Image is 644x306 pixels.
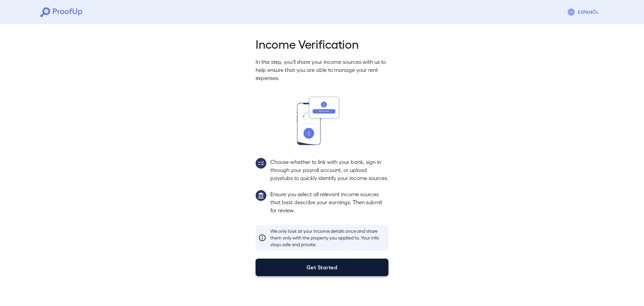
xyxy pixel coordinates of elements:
[256,190,266,201] img: group1.svg
[256,58,388,82] p: In this step, you'll share your income sources with us to help ensure that you are able to manage...
[297,97,347,145] img: transfer_money.svg
[270,190,388,214] p: Ensure you select all relevant income sources that best describe your earnings. Then submit for r...
[256,36,388,51] h2: Income Verification
[270,228,386,248] p: We only look at your income details once and share them only with the property you applied to. Yo...
[270,158,388,182] p: Choose whether to link with your bank, sign in through your payroll account, or upload paystubs t...
[565,5,604,19] button: Espanõl
[256,259,388,276] button: Get Started
[256,158,266,169] img: group2.svg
